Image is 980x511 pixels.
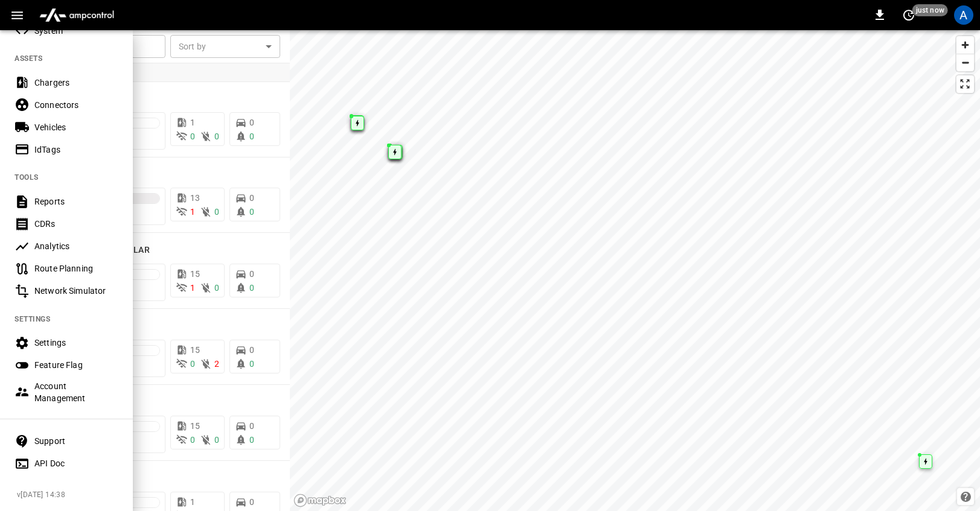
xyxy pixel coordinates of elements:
img: ampcontrol.io logo [34,4,119,27]
div: System [34,25,118,37]
div: CDRs [34,218,118,230]
span: v [DATE] 14:38 [17,489,123,501]
span: just now [912,4,948,16]
div: profile-icon [954,5,973,25]
div: Analytics [34,240,118,252]
button: set refresh interval [899,5,918,25]
div: Account Management [34,380,118,404]
div: API Doc [34,457,118,469]
div: Support [34,435,118,447]
div: Chargers [34,77,118,89]
div: Network Simulator [34,285,118,297]
div: Settings [34,337,118,349]
div: IdTags [34,144,118,156]
div: Feature Flag [34,359,118,371]
div: Route Planning [34,262,118,275]
div: Reports [34,195,118,208]
div: Vehicles [34,121,118,133]
div: Connectors [34,99,118,111]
